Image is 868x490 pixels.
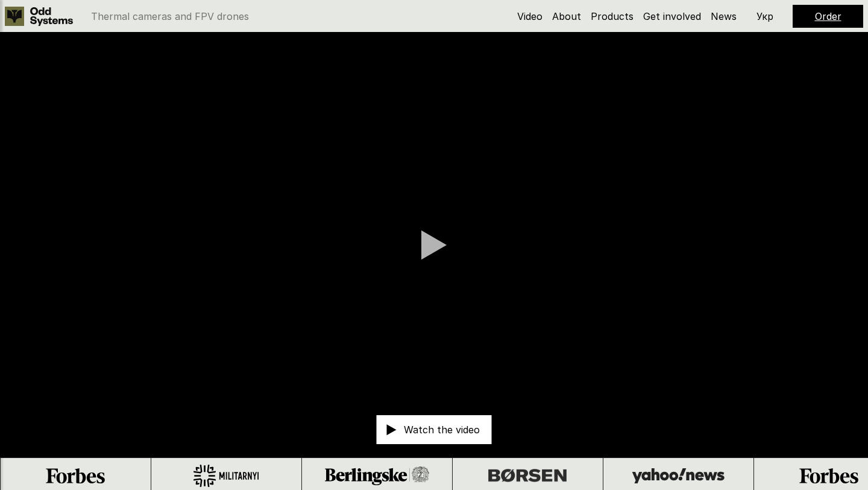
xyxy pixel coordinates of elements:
[91,11,249,21] p: Thermal cameras and FPV drones
[711,10,737,22] a: News
[404,425,480,434] p: Watch the video
[643,10,701,22] a: Get involved
[517,10,542,22] a: Video
[815,10,841,22] a: Order
[552,10,581,22] a: About
[756,11,773,21] p: Укр
[591,10,634,22] a: Products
